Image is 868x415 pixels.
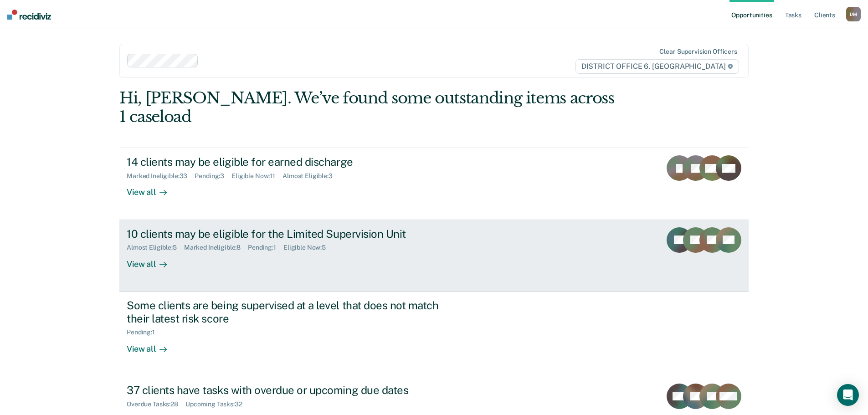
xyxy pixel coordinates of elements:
[184,244,248,251] div: Marked Ineligible : 8
[127,244,184,251] div: Almost Eligible : 5
[282,172,340,180] div: Almost Eligible : 3
[119,220,749,292] a: 10 clients may be eligible for the Limited Supervision UnitAlmost Eligible:5Marked Ineligible:8Pe...
[119,292,749,376] a: Some clients are being supervised at a level that does not match their latest risk scorePending:1...
[7,10,51,20] img: Recidiviz
[127,299,447,325] div: Some clients are being supervised at a level that does not match their latest risk score
[185,400,250,408] div: Upcoming Tasks : 32
[127,328,162,336] div: Pending : 1
[846,7,861,21] div: D M
[283,244,333,251] div: Eligible Now : 5
[127,336,178,354] div: View all
[837,384,859,406] div: Open Intercom Messenger
[127,180,178,198] div: View all
[575,59,739,74] span: DISTRICT OFFICE 6, [GEOGRAPHIC_DATA]
[127,155,447,169] div: 14 clients may be eligible for earned discharge
[248,244,283,251] div: Pending : 1
[659,48,737,56] div: Clear supervision officers
[119,148,749,220] a: 14 clients may be eligible for earned dischargeMarked Ineligible:33Pending:3Eligible Now:11Almost...
[127,227,447,241] div: 10 clients may be eligible for the Limited Supervision Unit
[119,89,623,126] div: Hi, [PERSON_NAME]. We’ve found some outstanding items across 1 caseload
[846,7,861,21] button: DM
[127,172,195,180] div: Marked Ineligible : 33
[127,384,447,397] div: 37 clients have tasks with overdue or upcoming due dates
[231,172,282,180] div: Eligible Now : 11
[127,251,178,269] div: View all
[127,400,185,408] div: Overdue Tasks : 28
[195,172,231,180] div: Pending : 3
